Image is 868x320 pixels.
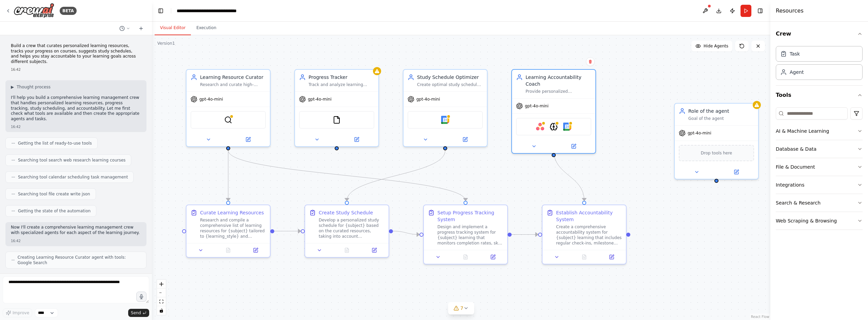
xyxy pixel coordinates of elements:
div: Establish Accountability SystemCreate a comprehensive accountability system for {subject} learnin... [542,205,627,264]
button: Open in side panel [244,246,267,254]
div: Crew [776,43,863,85]
div: Role of the agentGoal of the agentgpt-4o-miniDrop tools here [674,103,759,179]
button: Start a new chat [136,24,146,33]
div: Learning Resource Curator [200,74,266,81]
div: Study Schedule Optimizer [417,74,483,81]
button: toggle interactivity [157,306,166,315]
p: I'll help you build a comprehensive learning management crew that handles personalized learning r... [11,95,141,122]
button: ▶Thought process [11,84,51,90]
div: 16:42 [11,124,141,129]
div: Database & Data [776,146,816,152]
div: Learning Resource CuratorResearch and curate high-quality, personalized learning resources for {s... [186,69,271,147]
span: gpt-4o-mini [199,97,223,102]
span: Send [131,310,141,316]
span: Searching tool calendar scheduling task management [18,174,128,180]
button: Web Scraping & Browsing [776,212,863,230]
span: Searching tool file create write json [18,191,90,197]
img: AIMindTool [550,123,558,131]
span: 7 [460,305,463,312]
img: Google Calendar [441,116,449,124]
p: Now I'll create a comprehensive learning management crew with specialized agents for each aspect ... [11,225,141,235]
div: Learning Accountability Coach [526,74,591,87]
button: fit view [157,297,166,306]
div: Web Scraping & Browsing [776,217,837,224]
button: Visual Editor [155,21,191,35]
button: Open in side panel [554,142,593,150]
div: Goal of the agent [688,116,754,121]
span: Searching tool search web research learning courses [18,157,125,163]
button: Hide right sidebar [755,6,765,16]
span: Thought process [17,84,51,90]
div: BETA [60,7,77,15]
span: gpt-4o-mini [416,97,440,102]
div: Curate Learning ResourcesResearch and compile a comprehensive list of learning resources for {sub... [186,205,271,258]
g: Edge from b69ef252-001a-49d3-b732-dd881bf525eb to d01ade82-a942-4fa9-b692-943cde5a99f1 [225,150,469,201]
button: Improve [3,308,32,317]
img: FileReadTool [333,116,341,124]
img: Google Calendar [563,123,571,131]
button: No output available [333,246,361,254]
span: ▶ [11,84,14,90]
span: Drop tools here [701,150,732,156]
g: Edge from 32c9384e-bf9e-4608-8081-ca85c85b2529 to 9ee8b54d-4b26-4e3c-be6f-e44f965a2d60 [274,228,301,235]
g: Edge from 9ee8b54d-4b26-4e3c-be6f-e44f965a2d60 to d01ade82-a942-4fa9-b692-943cde5a99f1 [393,228,419,238]
div: Provide personalized accountability support and motivation for {subject} learning goals. Create c... [526,89,591,94]
div: Role of the agent [688,108,754,114]
div: React Flow controls [157,280,166,315]
button: Open in side panel [337,135,376,144]
button: Database & Data [776,140,863,158]
div: Setup Progress Tracking SystemDesign and implement a progress tracking system for {subject} learn... [423,205,508,264]
g: Edge from 382cba39-2874-411f-9796-a4cbcc6636ef to 5ead7db6-b882-42b8-b599-d1ff9a426f1e [550,150,588,201]
button: Open in side panel [229,135,267,144]
div: Research and curate high-quality, personalized learning resources for {subject} based on {learnin... [200,82,266,87]
span: gpt-4o-mini [688,130,711,136]
div: 16:42 [11,238,141,243]
button: AI & Machine Learning [776,122,863,140]
div: Study Schedule OptimizerCreate optimal study schedules for {subject} based on {available_time} pe... [403,69,488,147]
div: Establish Accountability System [556,209,622,223]
button: 7 [448,302,474,315]
div: Research and compile a comprehensive list of learning resources for {subject} tailored to {learni... [200,217,266,239]
span: Hide Agents [704,43,728,49]
button: Open in side panel [600,253,623,261]
div: Create Study ScheduleDevelop a personalized study schedule for {subject} based on the curated res... [304,205,389,258]
div: Progress TrackerTrack and analyze learning progress for {subject} by monitoring completion rates,... [294,69,379,147]
button: Click to speak your automation idea [136,292,146,302]
button: Integrations [776,176,863,194]
button: Hide Agents [691,41,732,51]
button: Execution [191,21,222,35]
img: Logo [14,3,54,18]
button: Open in side panel [717,168,755,176]
button: No output available [451,253,480,261]
img: Asana [536,123,544,131]
button: File & Document [776,158,863,176]
button: No output available [570,253,599,261]
h4: Resources [776,7,804,15]
button: Search & Research [776,194,863,212]
button: No output available [214,246,243,254]
div: Learning Accountability CoachProvide personalized accountability support and motivation for {subj... [511,69,596,154]
div: 16:42 [11,67,141,72]
button: Open in side panel [481,253,505,261]
div: Integrations [776,182,804,188]
g: Edge from b69ef252-001a-49d3-b732-dd881bf525eb to 32c9384e-bf9e-4608-8081-ca85c85b2529 [225,150,232,201]
button: Open in side panel [362,246,386,254]
span: Improve [13,310,29,316]
button: Delete node [586,57,595,66]
p: Build a crew that curates personalized learning resources, tracks your progress on courses, sugge... [11,43,141,64]
div: Curate Learning Resources [200,209,264,216]
button: Tools [776,86,863,105]
div: Search & Research [776,199,821,206]
span: Creating Learning Resource Curator agent with tools: Google Search [18,255,141,265]
span: gpt-4o-mini [308,97,332,102]
div: Task [790,50,800,57]
div: Create Study Schedule [319,209,373,216]
div: Create a comprehensive accountability system for {subject} learning that includes regular check-i... [556,224,622,246]
nav: breadcrumb [177,7,237,14]
button: Switch to previous chat [117,24,133,33]
div: Develop a personalized study schedule for {subject} based on the curated resources, taking into a... [319,217,384,239]
div: Create optimal study schedules for {subject} based on {available_time} per week, {learning_goals}... [417,82,483,87]
span: gpt-4o-mini [525,103,549,109]
div: Design and implement a progress tracking system for {subject} learning that monitors completion r... [437,224,503,246]
img: SerplyWebSearchTool [224,116,232,124]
